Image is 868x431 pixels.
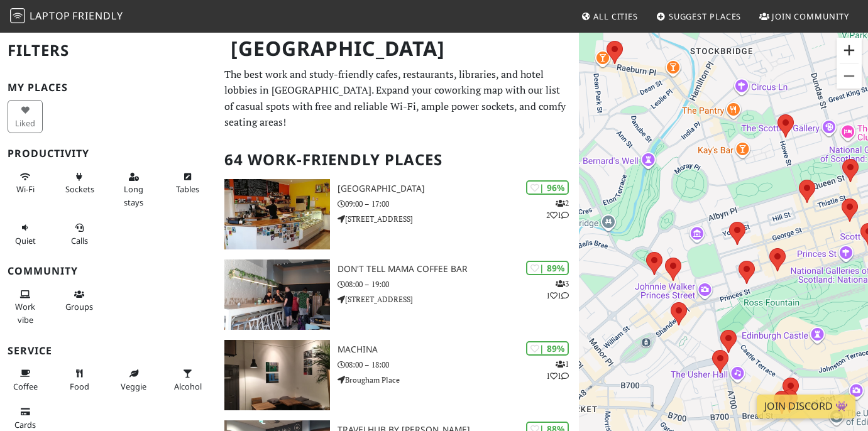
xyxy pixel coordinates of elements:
[772,11,849,22] span: Join Community
[116,166,151,212] button: Long stays
[546,358,569,382] p: 1 1 1
[217,179,578,249] a: North Fort Cafe | 96% 221 [GEOGRAPHIC_DATA] 09:00 – 17:00 [STREET_ADDRESS]
[15,301,35,325] span: People working
[224,141,571,179] h2: 64 Work-Friendly Places
[176,183,199,195] span: Work-friendly tables
[224,340,330,410] img: Machina
[10,6,123,28] a: LaptopFriendly LaptopFriendly
[15,235,36,246] span: Quiet
[170,363,206,396] button: Alcohol
[338,213,579,225] p: [STREET_ADDRESS]
[576,5,643,28] a: All Cities
[651,5,747,28] a: Suggest Places
[338,344,579,355] h3: Machina
[754,5,854,28] a: Join Community
[30,9,70,23] span: Laptop
[13,381,38,392] span: Coffee
[224,67,571,131] p: The best work and study-friendly cafes, restaurants, libraries, and hotel lobbies in [GEOGRAPHIC_...
[224,259,330,330] img: Don't tell Mama Coffee Bar
[8,284,43,330] button: Work vibe
[526,261,569,275] div: | 89%
[72,9,123,23] span: Friendly
[217,259,578,330] a: Don't tell Mama Coffee Bar | 89% 311 Don't tell Mama Coffee Bar 08:00 – 19:00 [STREET_ADDRESS]
[65,183,94,195] span: Power sockets
[116,363,151,396] button: Veggie
[14,419,36,430] span: Credit cards
[170,166,206,200] button: Tables
[8,265,209,277] h3: Community
[70,381,89,392] span: Food
[338,293,579,305] p: [STREET_ADDRESS]
[837,63,862,89] button: Zoom out
[526,341,569,356] div: | 89%
[174,381,202,392] span: Alcohol
[124,183,143,207] span: Long stays
[65,301,93,312] span: Group tables
[224,179,330,249] img: North Fort Cafe
[217,340,578,410] a: Machina | 89% 111 Machina 08:00 – 18:00 Brougham Place
[546,278,569,302] p: 3 1 1
[8,345,209,357] h3: Service
[62,217,97,251] button: Calls
[8,82,209,94] h3: My Places
[338,198,579,210] p: 09:00 – 17:00
[16,183,35,195] span: Stable Wi-Fi
[338,183,579,194] h3: [GEOGRAPHIC_DATA]
[62,166,97,200] button: Sockets
[8,148,209,160] h3: Productivity
[338,278,579,290] p: 08:00 – 19:00
[8,217,43,251] button: Quiet
[526,180,569,195] div: | 96%
[8,31,209,70] h2: Filters
[546,197,569,221] p: 2 2 1
[8,363,43,396] button: Coffee
[338,359,579,371] p: 08:00 – 18:00
[71,235,88,246] span: Video/audio calls
[221,31,576,66] h1: [GEOGRAPHIC_DATA]
[338,374,579,386] p: Brougham Place
[669,11,742,22] span: Suggest Places
[62,363,97,396] button: Food
[121,381,146,392] span: Veggie
[8,166,43,200] button: Wi-Fi
[62,284,97,317] button: Groups
[10,8,25,23] img: LaptopFriendly
[593,11,638,22] span: All Cities
[338,264,579,275] h3: Don't tell Mama Coffee Bar
[837,38,862,63] button: Zoom in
